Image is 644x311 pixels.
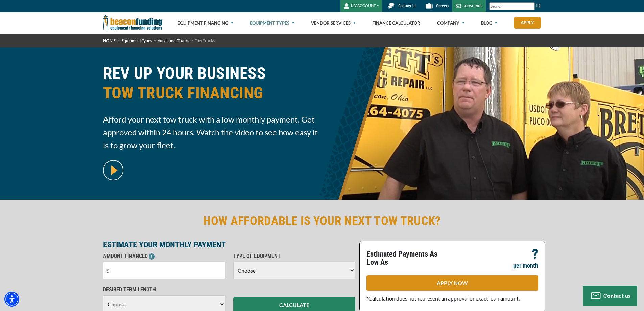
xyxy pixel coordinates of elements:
[103,12,163,34] img: Beacon Funding Corporation logo
[103,241,355,249] p: ESTIMATE YOUR MONTHLY PAYMENT
[437,12,464,34] a: Company
[583,286,637,306] button: Contact us
[311,12,356,34] a: Vendor Services
[536,3,541,8] img: Search
[528,4,533,9] a: Clear search text
[103,286,225,294] p: DESIRED TERM LENGTH
[103,83,318,103] span: TOW TRUCK FINANCING
[250,12,294,34] a: Equipment Types
[103,64,318,108] h1: REV UP YOUR BUSINESS
[103,262,225,279] input: $
[103,38,116,43] a: HOME
[481,12,497,34] a: Blog
[513,262,538,270] p: per month
[4,292,19,307] div: Accessibility Menu
[366,275,538,291] a: APPLY NOW
[103,113,318,152] span: Afford your next tow truck with a low monthly payment. Get approved within 24 hours. Watch the vi...
[233,252,355,260] p: TYPE OF EQUIPMENT
[398,4,416,8] span: Contact Us
[532,250,538,258] p: ?
[195,38,215,43] span: Tow Trucks
[489,2,535,10] input: Search
[121,38,152,43] a: Equipment Types
[366,295,520,302] span: *Calculation does not represent an approval or exact loan amount.
[603,292,631,299] span: Contact us
[514,17,541,29] a: Apply
[103,213,541,229] h2: HOW AFFORDABLE IS YOUR NEXT TOW TRUCK?
[103,252,225,260] p: AMOUNT FINANCED
[372,12,420,34] a: Finance Calculator
[177,12,233,34] a: Equipment Financing
[366,250,448,266] p: Estimated Payments As Low As
[436,4,449,8] span: Careers
[103,160,123,180] img: video modal pop-up play button
[158,38,189,43] a: Vocational Trucks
